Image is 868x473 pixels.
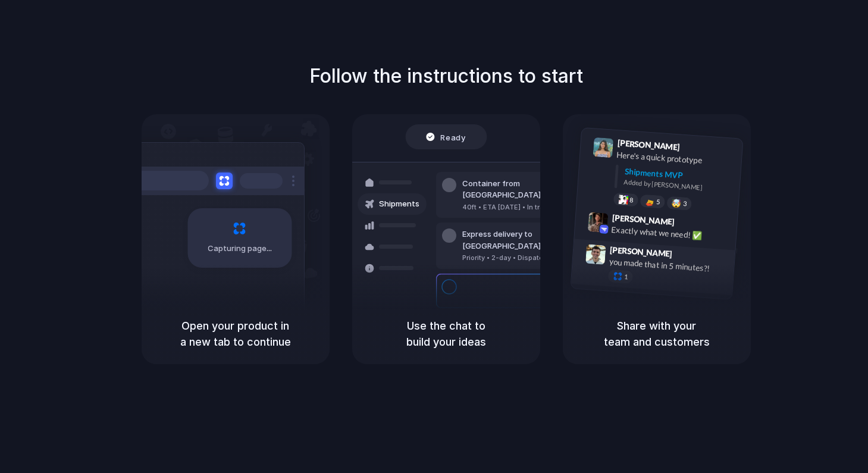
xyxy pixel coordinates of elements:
div: you made that in 5 minutes?! [609,255,728,275]
span: 9:42 AM [678,217,702,231]
div: Container from [GEOGRAPHIC_DATA] [462,178,591,201]
h5: Share with your team and customers [577,318,737,350]
h5: Use the chat to build your ideas [366,318,526,350]
div: Exactly what we need! ✅ [611,223,730,243]
span: 3 [682,201,687,207]
span: 9:41 AM [683,142,707,156]
h5: Open your product in a new tab to continue [156,318,315,350]
span: [PERSON_NAME] [609,243,672,260]
div: Shipments MVP [624,165,734,184]
div: 40ft • ETA [DATE] • In transit [462,202,591,212]
div: Here's a quick prototype [616,148,735,168]
div: Added by [PERSON_NAME] [623,177,733,195]
div: Priority • 2-day • Dispatched [462,253,591,263]
div: Express delivery to [GEOGRAPHIC_DATA] [462,228,591,252]
span: 9:47 AM [676,249,700,263]
span: 1 [623,274,628,280]
h1: Follow the instructions to start [309,62,583,90]
span: 8 [629,196,633,203]
span: [PERSON_NAME] [612,211,675,228]
span: [PERSON_NAME] [617,136,680,154]
span: Ready [440,131,465,143]
div: 🤯 [671,199,681,208]
span: Capturing page [208,243,274,255]
span: Shipments [379,198,419,210]
span: 5 [656,198,660,205]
